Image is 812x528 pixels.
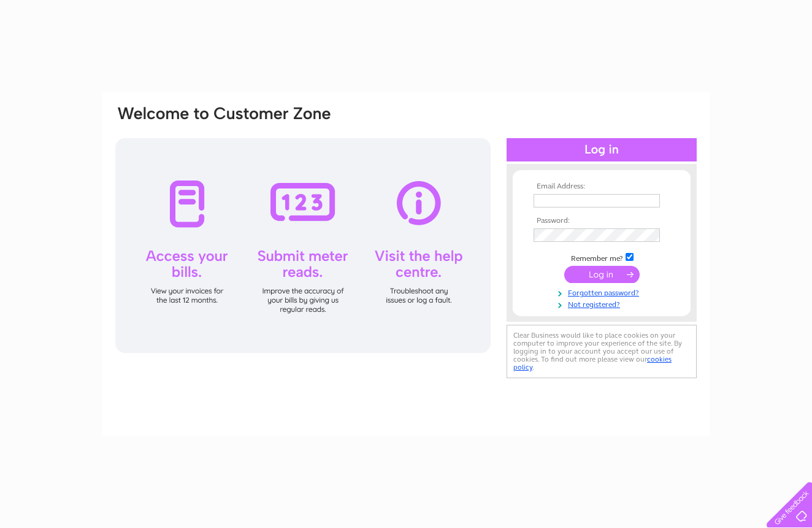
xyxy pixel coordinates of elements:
[530,217,673,225] th: Password:
[564,266,640,283] input: Submit
[507,325,697,378] div: Clear Business would like to place cookies on your computer to improve your experience of the sit...
[534,298,673,309] a: Not registered?
[513,355,672,371] a: cookies policy
[530,182,673,191] th: Email Address:
[534,286,673,298] a: Forgotten password?
[530,251,673,263] td: Remember me?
